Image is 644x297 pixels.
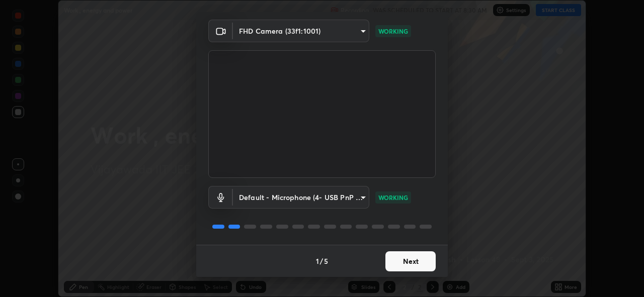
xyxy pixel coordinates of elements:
p: WORKING [378,193,408,202]
div: FHD Camera (33f1:1001) [233,20,369,42]
h4: 1 [316,256,319,266]
p: WORKING [378,27,408,36]
button: Next [385,251,436,271]
h4: / [320,256,323,266]
h4: 5 [324,256,328,266]
div: FHD Camera (33f1:1001) [233,186,369,209]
